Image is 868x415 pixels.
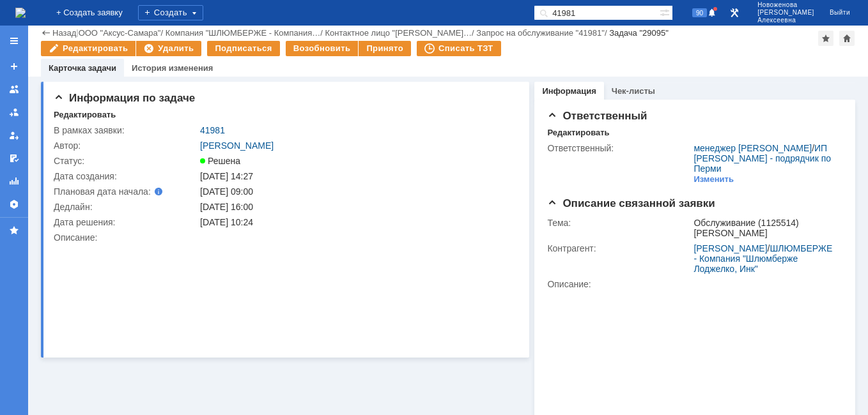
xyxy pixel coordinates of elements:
a: Чек-листы [612,86,655,96]
a: Настройки [4,194,24,215]
span: 90 [692,8,707,17]
a: ШЛЮМБЕРЖЕ - Компания "Шлюмберже Лоджелко, Инк" [694,243,832,274]
div: Описание: [547,279,839,289]
div: [DATE] 09:00 [200,186,512,197]
div: / [79,28,166,38]
a: ИП [PERSON_NAME] - подрядчик по Перми [694,143,831,174]
div: Редактировать [547,128,609,138]
div: В рамках заявки: [54,125,198,135]
div: / [166,28,325,38]
a: Мои заявки [4,125,24,146]
div: Задача "29095" [609,28,669,38]
a: Информация [542,86,596,96]
div: Контрагент: [547,243,691,253]
a: менеджер [PERSON_NAME] [694,143,812,153]
div: [DATE] 16:00 [200,202,512,212]
div: Плановая дата начала: [54,186,182,197]
a: История изменения [132,63,213,73]
span: Ответственный [547,110,647,122]
a: Контактное лицо "[PERSON_NAME]… [325,28,472,38]
a: 41981 [200,125,225,135]
div: Статус: [54,156,198,166]
div: Обслуживание (1125514) [PERSON_NAME] [694,218,837,238]
div: / [476,28,609,38]
div: Сделать домашней страницей [839,31,855,46]
div: | [76,27,78,37]
a: ООО "Аксус-Самара" [79,28,161,38]
span: Описание связанной заявки [547,197,715,209]
span: Решена [200,156,240,166]
a: Мои согласования [4,148,24,169]
div: Описание: [54,232,515,243]
span: Расширенный поиск [660,6,672,18]
a: Создать заявку [4,56,24,77]
a: Перейти на домашнюю страницу [15,8,26,18]
div: Создать [138,5,203,20]
div: / [694,143,837,174]
a: Отчеты [4,171,24,192]
span: Алексеевна [757,17,814,24]
span: [PERSON_NAME] [757,9,814,17]
div: Ответственный: [547,143,691,153]
a: [PERSON_NAME] [200,140,274,151]
div: [DATE] 10:24 [200,217,512,227]
div: Автор: [54,140,198,151]
div: / [694,243,837,274]
span: Информация по задаче [54,92,195,104]
a: Компания "ШЛЮМБЕРЖЕ - Компания… [166,28,321,38]
a: Карточка задачи [49,63,116,73]
a: Перейти в интерфейс администратора [727,5,742,20]
div: Дата создания: [54,171,198,181]
div: Изменить [694,174,734,185]
div: [DATE] 14:27 [200,171,512,181]
div: Дата решения: [54,217,198,227]
div: Редактировать [54,110,116,120]
div: Тема: [547,218,691,228]
a: [PERSON_NAME] [694,243,767,253]
div: / [325,28,476,38]
div: Дедлайн: [54,202,198,212]
img: logo [15,8,26,18]
a: Назад [52,28,76,38]
a: Запрос на обслуживание "41981" [476,28,605,38]
a: Заявки на командах [4,79,24,100]
div: Добавить в избранное [818,31,833,46]
span: Новоженова [757,1,814,9]
a: Заявки в моей ответственности [4,102,24,123]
